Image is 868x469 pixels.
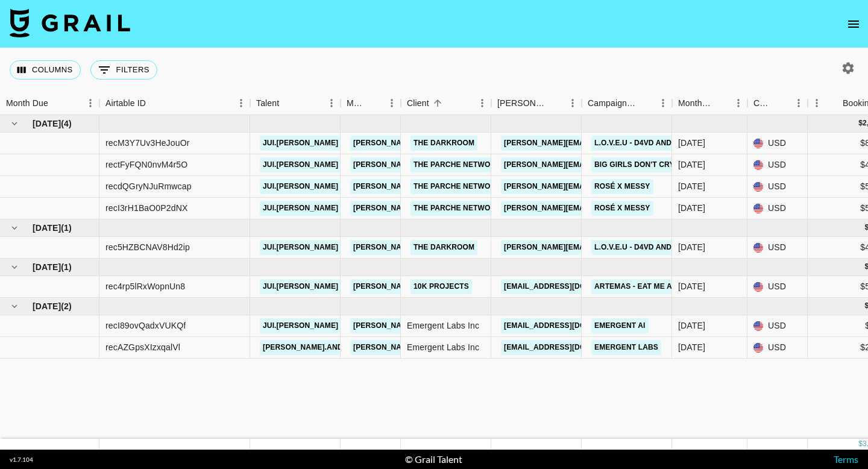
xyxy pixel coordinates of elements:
[858,118,863,128] div: $
[591,340,661,355] a: Emergent Labs
[10,60,81,80] button: Select columns
[591,157,743,172] a: Big Girls Don't Cry x Tender Misfit
[747,337,808,359] div: USD
[747,92,808,115] div: Currency
[712,95,729,112] button: Sort
[61,261,72,273] span: ( 1 )
[753,92,773,115] div: Currency
[6,259,23,275] button: hide children
[410,240,477,255] a: The Darkroom
[279,95,296,112] button: Sort
[105,180,192,192] div: recdQGryNJuRmwcap
[90,60,157,80] button: Show filters
[405,453,462,465] div: © Grail Talent
[341,92,401,115] div: Manager
[497,92,547,115] div: [PERSON_NAME]
[350,240,609,255] a: [PERSON_NAME][EMAIL_ADDRESS][PERSON_NAME][DOMAIN_NAME]
[105,202,187,214] div: recI3rH1BaO0P2dNX
[6,219,23,236] button: hide children
[678,180,705,192] div: Jul '25
[105,241,190,253] div: rec5HZBCNAV8Hd2ip
[678,319,705,332] div: Oct '25
[501,179,697,194] a: [PERSON_NAME][EMAIL_ADDRESS][DOMAIN_NAME]
[672,92,747,115] div: Month Due
[401,92,491,115] div: Client
[383,94,401,112] button: Menu
[790,94,808,112] button: Menu
[501,240,697,255] a: [PERSON_NAME][EMAIL_ADDRESS][DOMAIN_NAME]
[33,118,61,130] span: [DATE]
[350,179,609,194] a: [PERSON_NAME][EMAIL_ADDRESS][PERSON_NAME][DOMAIN_NAME]
[10,8,130,37] img: Grail Talent
[747,237,808,259] div: USD
[350,157,609,172] a: [PERSON_NAME][EMAIL_ADDRESS][PERSON_NAME][DOMAIN_NAME]
[260,340,410,355] a: [PERSON_NAME].and.[PERSON_NAME]
[260,179,341,194] a: jui.[PERSON_NAME]
[637,95,654,112] button: Sort
[564,94,582,112] button: Menu
[350,340,609,355] a: [PERSON_NAME][EMAIL_ADDRESS][PERSON_NAME][DOMAIN_NAME]
[591,240,738,255] a: L.O.V.E.U - d4vd and [PERSON_NAME]
[678,341,705,353] div: Oct '25
[547,95,564,112] button: Sort
[260,157,341,172] a: jui.[PERSON_NAME]
[410,279,472,294] a: 10k Projects
[260,279,341,294] a: jui.[PERSON_NAME]
[501,136,697,151] a: [PERSON_NAME][EMAIL_ADDRESS][DOMAIN_NAME]
[105,159,187,171] div: rectFyFQN0nvM4r5O
[747,315,808,337] div: USD
[591,179,653,194] a: Rosé x Messy
[260,201,341,216] a: jui.[PERSON_NAME]
[591,279,691,294] a: Artemas - Eat Me Alive
[105,319,186,332] div: recI89ovQadxVUKQf
[250,92,341,115] div: Talent
[678,159,705,171] div: Jul '25
[588,92,637,115] div: Campaign (Type)
[591,136,738,151] a: L.O.V.E.U - d4vd and [PERSON_NAME]
[61,300,72,312] span: ( 2 )
[350,318,609,333] a: [PERSON_NAME][EMAIL_ADDRESS][PERSON_NAME][DOMAIN_NAME]
[48,95,65,112] button: Sort
[591,201,653,216] a: Rosé x Messy
[33,261,61,273] span: [DATE]
[105,280,185,292] div: rec4rp5lRxWopnUn8
[501,157,697,172] a: [PERSON_NAME][EMAIL_ADDRESS][DOMAIN_NAME]
[232,94,250,112] button: Menu
[747,276,808,298] div: USD
[61,222,72,234] span: ( 1 )
[260,136,341,151] a: jui.[PERSON_NAME]
[61,118,72,130] span: ( 4 )
[582,92,672,115] div: Campaign (Type)
[826,95,843,112] button: Sort
[429,95,446,112] button: Sort
[678,137,705,149] div: Jul '25
[350,201,609,216] a: [PERSON_NAME][EMAIL_ADDRESS][PERSON_NAME][DOMAIN_NAME]
[808,94,826,112] button: Menu
[410,157,504,172] a: The Parche Network
[260,240,341,255] a: jui.[PERSON_NAME]
[256,92,279,115] div: Talent
[654,94,672,112] button: Menu
[473,94,491,112] button: Menu
[322,94,341,112] button: Menu
[491,92,582,115] div: Booker
[501,340,636,355] a: [EMAIL_ADDRESS][DOMAIN_NAME]
[834,453,858,465] a: Terms
[401,337,491,359] div: Emergent Labs Inc
[407,92,429,115] div: Client
[678,280,705,292] div: Sep '25
[747,154,808,176] div: USD
[401,315,491,337] div: Emergent Labs Inc
[841,12,866,36] button: open drawer
[350,136,609,151] a: [PERSON_NAME][EMAIL_ADDRESS][PERSON_NAME][DOMAIN_NAME]
[410,201,504,216] a: The Parche Network
[105,341,180,353] div: recAZGpsXIzxqalVl
[678,202,705,214] div: Jul '25
[501,279,636,294] a: [EMAIL_ADDRESS][DOMAIN_NAME]
[105,92,146,115] div: Airtable ID
[350,279,609,294] a: [PERSON_NAME][EMAIL_ADDRESS][PERSON_NAME][DOMAIN_NAME]
[858,439,863,449] div: $
[10,456,33,464] div: v 1.7.104
[501,318,636,333] a: [EMAIL_ADDRESS][DOMAIN_NAME]
[591,318,649,333] a: Emergent AI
